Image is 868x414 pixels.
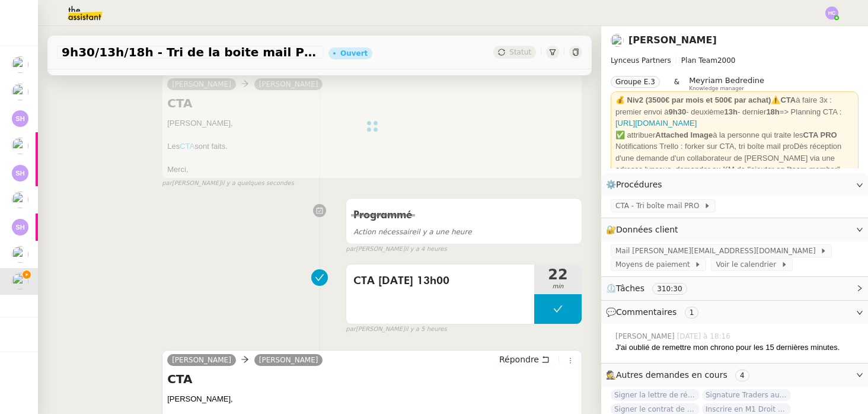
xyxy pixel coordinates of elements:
strong: Attached Image [655,130,713,139]
span: par [162,179,172,189]
div: Notifications Trello : forker sur CTA, tri boîte mail proDès réception d'une demande d'un collabo... [615,141,854,176]
div: ⚠️ à faire 3x : premier envoi à - deuxième - dernier => Planning CTA : [615,94,854,129]
nz-tag: 4 [735,370,749,381]
span: il y a 5 heures [405,324,447,335]
strong: CTA PRO [803,130,837,139]
small: [PERSON_NAME] [346,324,446,335]
span: [DATE] à 18:16 [677,331,733,342]
nz-tag: 310:30 [652,283,687,295]
div: 🔐Données client [601,218,868,241]
span: [PERSON_NAME] [615,331,677,342]
span: Autres demandes en cours [616,370,727,380]
span: 💬 [606,307,703,317]
span: min [534,282,582,292]
span: 9h30/13h/18h - Tri de la boite mail PRO - 12 septembre 2025 [62,46,319,58]
div: Ouvert [340,50,368,57]
span: il y a quelques secondes [221,179,294,189]
img: users%2FTDxDvmCjFdN3QFePFNGdQUcJcQk1%2Favatar%2F0cfb3a67-8790-4592-a9ec-92226c678442 [611,34,624,47]
span: CTA - Tri boîte mail PRO [615,200,704,212]
img: users%2Fa6PbEmLwvGXylUqKytRPpDpAx153%2Favatar%2Ffanny.png [12,56,28,73]
span: ⏲️ [606,284,697,293]
span: & [674,76,679,91]
img: users%2FNmPW3RcGagVdwlUj0SIRjiM8zA23%2Favatar%2Fb3e8f68e-88d8-429d-a2bd-00fb6f2d12db [12,192,28,208]
small: [PERSON_NAME] [162,179,294,189]
span: par [346,324,356,335]
img: svg [12,165,28,181]
small: [PERSON_NAME] [346,244,446,254]
span: Knowledge manager [689,85,744,92]
h4: CTA [167,371,577,387]
span: Répondre [499,354,539,365]
img: users%2FTDxDvmCjFdN3QFePFNGdQUcJcQk1%2Favatar%2F0cfb3a67-8790-4592-a9ec-92226c678442 [12,273,28,289]
strong: CTA [780,95,796,104]
img: users%2FWH1OB8fxGAgLOjAz1TtlPPgOcGL2%2Favatar%2F32e28291-4026-4208-b892-04f74488d877 [12,84,28,100]
strong: 13h [725,107,738,116]
button: Répondre [495,353,554,366]
span: Lynceus Partners [611,56,671,65]
span: Signature Traders autorisés [702,389,791,401]
div: [PERSON_NAME], [167,393,577,405]
div: ⏲️Tâches 310:30 [601,277,868,300]
strong: 9h30 [669,107,687,116]
a: [PERSON_NAME] [167,355,236,365]
span: Moyens de paiement [615,259,694,270]
span: Action nécessaire [353,228,416,236]
div: ⚙️Procédures [601,173,868,196]
div: 🕵️Autres demandes en cours 4 [601,364,868,387]
div: ✅ attribuer à la personne qui traite les [615,129,854,141]
span: Commentaires [616,307,676,317]
strong: 18h [766,107,779,116]
span: Statut [509,48,531,56]
app-user-label: Knowledge manager [689,76,764,91]
span: Mail [PERSON_NAME][EMAIL_ADDRESS][DOMAIN_NAME] [615,245,820,257]
img: users%2FSclkIUIAuBOhhDrbgjtrSikBoD03%2Favatar%2F48cbc63d-a03d-4817-b5bf-7f7aeed5f2a9 [12,246,28,263]
span: 🕵️ [606,370,754,380]
span: Meyriam Bedredine [689,76,764,85]
img: users%2FIoBAolhPL9cNaVKpLOfSBrcGcwi2%2Favatar%2F50a6465f-3fe2-4509-b080-1d8d3f65d641 [12,138,28,154]
span: Données client [616,225,678,234]
span: Procédures [616,180,662,189]
span: 22 [534,267,582,282]
a: [PERSON_NAME] [254,355,323,365]
span: ⚙️ [606,178,668,192]
span: 🔐 [606,223,683,237]
span: il y a une heure [353,228,471,236]
a: [URL][DOMAIN_NAME] [615,119,697,128]
img: svg [12,110,28,127]
span: Plan Team [681,56,717,65]
span: Programmé [353,210,412,221]
span: Voir le calendrier [716,259,780,270]
nz-tag: 1 [685,307,699,319]
span: il y a 4 heures [405,244,447,254]
span: CTA [DATE] 13h00 [353,272,527,290]
span: Signer la lettre de rémunération [611,389,700,401]
div: 💬Commentaires 1 [601,301,868,324]
span: Tâches [616,284,644,293]
div: J'ai oublié de remettre mon chrono pour les 15 dernières minutes. [615,342,859,354]
nz-tag: Groupe E.3 [611,76,660,88]
strong: 💰 Niv2 (3500€ par mois et 500€ par achat) [615,95,771,104]
img: svg [825,7,838,20]
img: svg [12,219,28,235]
span: par [346,244,356,254]
span: 2000 [717,56,736,65]
a: [PERSON_NAME] [628,34,717,46]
